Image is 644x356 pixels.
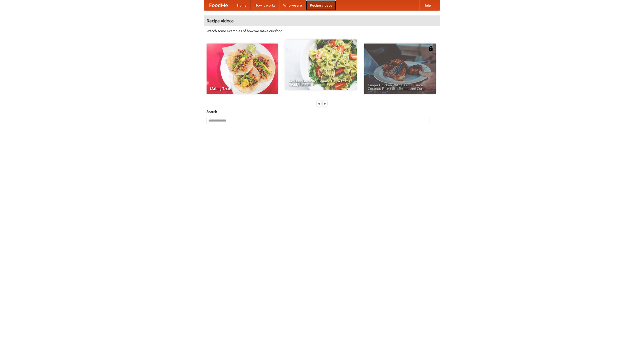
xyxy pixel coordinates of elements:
a: FoodMe [204,0,233,10]
a: Making Tacos [207,44,278,94]
a: Home [233,0,251,10]
a: How it works [251,0,279,10]
span: Making Tacos [210,87,274,90]
h5: Search [207,109,437,114]
a: Help [419,0,435,10]
a: Who we are [279,0,306,10]
div: » [323,100,327,107]
a: Recipe videos [306,0,336,10]
div: « [317,100,321,107]
a: An Easy, Summery Tomato Pasta That's Ready for Fall [285,39,357,90]
img: 483408.png [428,46,433,51]
p: Watch some examples of how we make our food! [207,28,437,33]
span: An Easy, Summery Tomato Pasta That's Ready for Fall [289,79,353,86]
h4: Recipe videos [204,16,440,26]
